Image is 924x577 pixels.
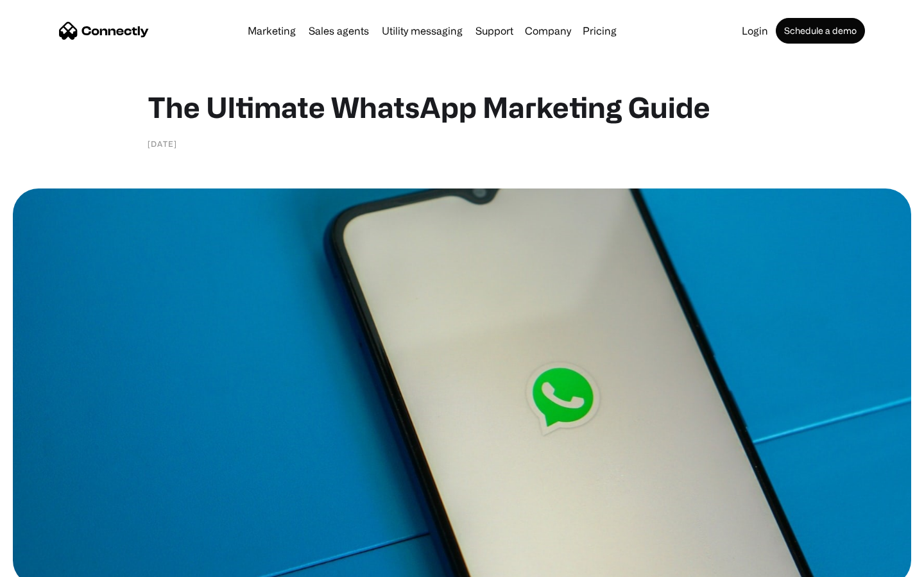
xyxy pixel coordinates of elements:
[470,26,518,36] a: Support
[26,555,77,573] ul: Language list
[148,90,776,124] h1: The Ultimate WhatsApp Marketing Guide
[776,18,865,44] a: Schedule a demo
[243,26,301,36] a: Marketing
[148,137,177,150] div: [DATE]
[577,26,622,36] a: Pricing
[13,555,77,573] aside: Language selected: English
[525,22,571,40] div: Company
[304,26,374,36] a: Sales agents
[737,26,773,36] a: Login
[377,26,468,36] a: Utility messaging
